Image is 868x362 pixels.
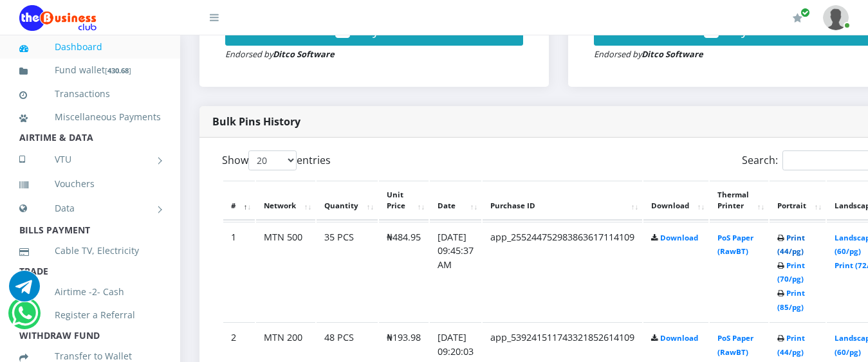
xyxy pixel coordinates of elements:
[777,333,805,357] a: Print (44/pg)
[317,222,378,321] td: 35 PCS
[800,8,810,17] span: Renew/Upgrade Subscription
[19,300,161,330] a: Register a Referral
[777,233,805,257] a: Print (44/pg)
[273,48,335,60] strong: Ditco Software
[19,55,161,86] a: Fund wallet[430.68]
[225,48,335,60] small: Endorsed by
[19,236,161,266] a: Cable TV, Electricity
[643,181,708,221] th: Download: activate to sort column ascending
[660,333,698,343] a: Download
[9,280,40,302] a: Chat for support
[19,32,161,62] a: Dashboard
[725,21,782,39] span: Buy Now!
[222,150,331,170] label: Show entries
[19,192,161,224] a: Data
[19,169,161,199] a: Vouchers
[256,181,315,221] th: Network: activate to sort column ascending
[105,66,131,75] small: [ ]
[248,150,297,170] select: Showentries
[660,233,698,242] a: Download
[594,48,703,60] small: Endorsed by
[212,114,300,129] strong: Bulk Pins History
[19,277,161,307] a: Airtime -2- Cash
[793,13,802,23] i: Renew/Upgrade Subscription
[770,181,826,221] th: Portrait: activate to sort column ascending
[12,307,38,329] a: Chat for support
[19,102,161,132] a: Miscellaneous Payments
[317,181,378,221] th: Quantity: activate to sort column ascending
[717,233,753,257] a: PoS Paper (RawBT)
[256,222,315,321] td: MTN 500
[430,222,481,321] td: [DATE] 09:45:37 AM
[483,181,642,221] th: Purchase ID: activate to sort column ascending
[356,21,413,39] span: Buy Now!
[717,333,753,357] a: PoS Paper (RawBT)
[223,222,255,321] td: 1
[710,181,768,221] th: Thermal Printer: activate to sort column ascending
[642,48,703,60] strong: Ditco Software
[19,79,161,109] a: Transactions
[379,222,429,321] td: ₦484.95
[19,5,97,31] img: Logo
[379,181,429,221] th: Unit Price: activate to sort column ascending
[107,66,129,75] b: 430.68
[777,260,805,284] a: Print (70/pg)
[430,181,481,221] th: Date: activate to sort column ascending
[19,143,161,176] a: VTU
[483,222,642,321] td: app_255244752983863617114109
[223,181,255,221] th: #: activate to sort column descending
[823,5,849,30] img: User
[777,288,805,312] a: Print (85/pg)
